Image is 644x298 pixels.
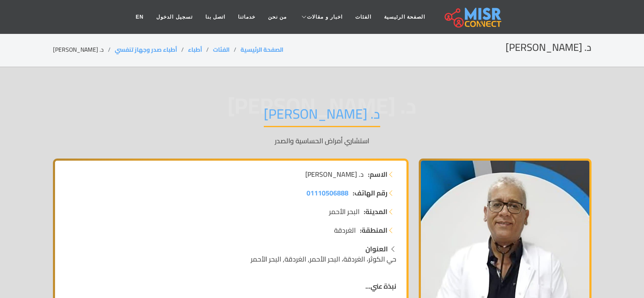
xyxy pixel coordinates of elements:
a: EN [130,9,150,25]
span: د. [PERSON_NAME] [305,169,364,179]
a: اخبار و مقالات [293,9,349,25]
a: 01110506888 [307,188,348,198]
img: main.misr_connect [445,6,501,28]
h1: د. [PERSON_NAME] [264,106,380,127]
span: البحر الأحمر [329,206,359,217]
strong: العنوان [365,242,388,255]
a: الصفحة الرئيسية [240,44,283,55]
strong: الاسم: [368,169,387,179]
strong: المنطقة: [360,225,387,235]
li: د. [PERSON_NAME] [53,45,115,54]
span: حي الكوثر، الغردقة، البحر الأحمر, الغردقة, البحر الأحمر [251,253,396,265]
p: استشاري أمراض الحساسية والصدر [53,136,591,146]
a: خدماتنا [232,9,262,25]
a: الفئات [213,44,229,55]
strong: المدينة: [364,206,387,217]
a: تسجيل الدخول [150,9,199,25]
a: أطباء صدر وجهاز تنفسي [115,44,177,55]
span: الغردقة [334,225,356,235]
a: اتصل بنا [199,9,232,25]
span: 01110506888 [307,187,348,199]
a: الصفحة الرئيسية [378,9,431,25]
h2: د. [PERSON_NAME] [506,42,591,54]
a: من نحن [262,9,293,25]
strong: رقم الهاتف: [353,188,387,198]
a: الفئات [349,9,378,25]
strong: نبذة عني... [365,280,396,292]
span: اخبار و مقالات [307,13,343,21]
a: أطباء [188,44,202,55]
